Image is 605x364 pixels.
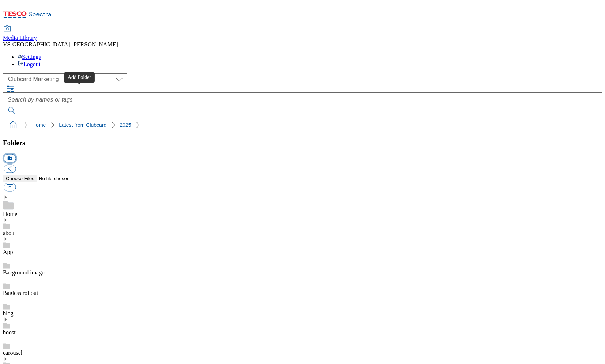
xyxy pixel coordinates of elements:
nav: breadcrumb [3,118,602,132]
a: Home [3,211,17,217]
a: Settings [18,54,41,60]
a: home [7,119,19,131]
a: about [3,230,16,236]
a: Home [32,122,46,128]
a: boost [3,329,16,335]
a: blog [3,310,13,316]
span: [GEOGRAPHIC_DATA] [PERSON_NAME] [10,41,118,48]
a: Latest from Clubcard [59,122,106,128]
a: Bagless rollout [3,290,38,296]
a: App [3,249,13,255]
h3: Folders [3,139,602,147]
span: Media Library [3,35,37,41]
a: Logout [18,61,40,67]
input: Search by names or tags [3,92,602,107]
a: 2025 [120,122,131,128]
a: Bacground images [3,269,47,276]
a: Media Library [3,26,37,41]
a: carousel [3,350,22,356]
span: VS [3,41,10,48]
